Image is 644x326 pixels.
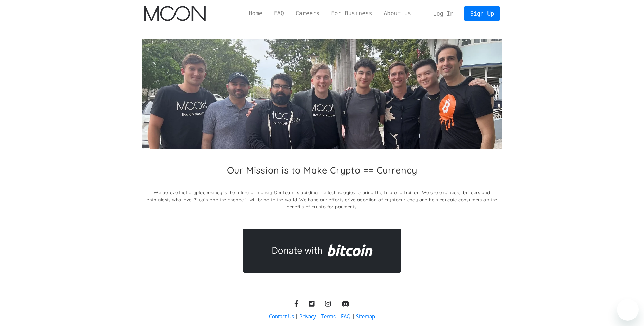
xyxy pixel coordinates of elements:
a: Sitemap [356,313,375,320]
a: Contact Us [269,313,294,320]
a: home [144,6,206,21]
a: Home [243,9,268,18]
p: We believe that cryptocurrency is the future of money. Our team is building the technologies to b... [142,189,502,210]
a: Terms [321,313,336,320]
a: FAQ [268,9,290,18]
h2: Our Mission is to Make Crypto == Currency [227,165,417,176]
a: Careers [290,9,325,18]
a: FAQ [341,313,351,320]
a: Log In [427,6,459,21]
a: Privacy [299,313,316,320]
a: About Us [378,9,417,18]
iframe: Button to launch messaging window [617,299,639,321]
img: Moon Logo [144,6,206,21]
a: For Business [325,9,378,18]
a: Sign Up [464,6,500,21]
